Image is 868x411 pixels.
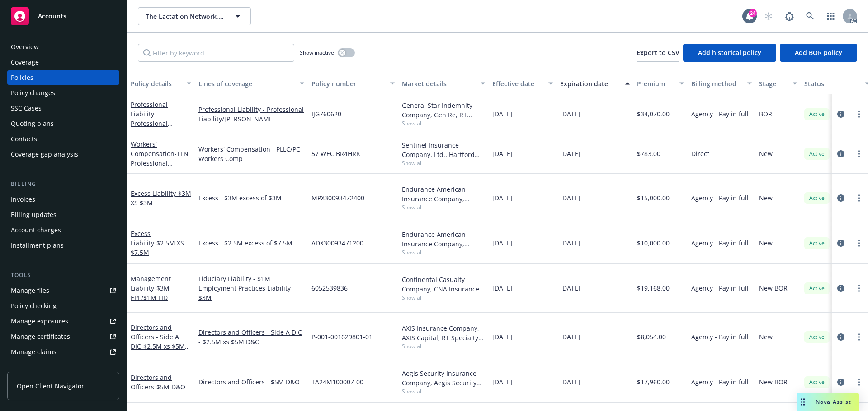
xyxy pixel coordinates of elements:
[198,79,294,88] div: Lines of coverage
[691,79,742,88] div: Billing method
[311,149,360,158] span: 57 WEC BR4HRK
[300,49,334,56] span: Show inactive
[11,283,49,298] div: Manage files
[854,193,864,203] a: more
[683,44,776,62] button: Add historical policy
[7,132,119,146] a: Contacts
[402,342,485,350] span: Show all
[11,223,61,237] div: Account charges
[7,4,119,29] a: Accounts
[835,238,846,249] a: circleInformation
[797,393,859,411] button: Nova Assist
[691,149,709,158] span: Direct
[402,203,485,211] span: Show all
[637,193,670,203] span: $15,000.00
[492,149,513,158] span: [DATE]
[691,193,749,203] span: Agency - Pay in full
[11,116,54,131] div: Quoting plans
[131,229,184,257] a: Excess Liability
[822,7,840,25] a: Switch app
[780,7,798,25] a: Report a Bug
[7,101,119,115] a: SSC Cases
[691,283,749,293] span: Agency - Pay in full
[691,238,749,248] span: Agency - Pay in full
[854,332,864,342] a: more
[691,332,749,342] span: Agency - Pay in full
[11,101,42,115] div: SSC Cases
[854,109,864,120] a: more
[198,105,304,124] a: Professional Liability - Professional Liability/[PERSON_NAME]
[637,109,670,119] span: $34,070.00
[492,109,513,119] span: [DATE]
[7,238,119,253] a: Installment plans
[402,294,485,301] span: Show all
[402,323,485,342] div: AXIS Insurance Company, AXIS Capital, RT Specialty Insurance Services, LLC (RSG Specialty, LLC)
[198,193,304,203] a: Excess - $3M excess of $3M
[759,149,773,158] span: New
[131,189,191,207] span: - $3M XS $3M
[311,283,348,293] span: 6052539836
[808,239,826,247] span: Active
[7,283,119,298] a: Manage files
[311,79,385,88] div: Policy number
[138,44,294,62] input: Filter by keyword...
[11,55,39,69] div: Coverage
[131,189,191,207] a: Excess Liability
[131,323,185,360] a: Directors and Officers - Side A DIC
[698,48,761,57] span: Add historical policy
[688,73,755,94] button: Billing method
[637,79,674,88] div: Premium
[637,332,666,342] span: $8,054.00
[560,193,580,203] span: [DATE]
[801,7,819,25] a: Search
[633,73,688,94] button: Premium
[7,360,119,374] a: Manage BORs
[138,7,251,25] button: The Lactation Network, LLC
[7,116,119,131] a: Quoting plans
[131,100,173,156] a: Professional Liability
[11,40,39,54] div: Overview
[402,140,485,159] div: Sentinel Insurance Company, Ltd., Hartford Insurance Group
[637,238,670,248] span: $10,000.00
[492,238,513,248] span: [DATE]
[854,148,864,159] a: more
[11,299,57,313] div: Policy checking
[804,79,859,88] div: Status
[489,73,557,94] button: Effective date
[560,332,580,342] span: [DATE]
[146,12,224,21] span: The Lactation Network, LLC
[402,185,485,203] div: Endurance American Insurance Company, Sompo International, RT Specialty Insurance Services, LLC (...
[7,180,119,189] div: Billing
[691,109,749,119] span: Agency - Pay in full
[560,79,620,88] div: Expiration date
[854,377,864,388] a: more
[835,193,846,203] a: circleInformation
[402,159,485,167] span: Show all
[11,147,78,162] div: Coverage gap analysis
[402,275,485,294] div: Continental Casualty Company, CNA Insurance
[198,144,304,163] a: Workers' Compensation - PLLC/PC Workers Comp
[311,193,364,203] span: MPX30093472400
[780,44,857,62] button: Add BOR policy
[755,73,801,94] button: Stage
[11,86,55,100] div: Policy changes
[854,283,864,294] a: more
[492,193,513,203] span: [DATE]
[759,109,772,119] span: BOR
[808,110,826,118] span: Active
[7,223,119,237] a: Account charges
[808,378,826,386] span: Active
[492,332,513,342] span: [DATE]
[759,193,773,203] span: New
[198,328,304,346] a: Directors and Officers - Side A DIC - $2.5M xs $5M D&O
[311,377,363,387] span: TA24M100007-00
[808,194,826,202] span: Active
[835,377,846,388] a: circleInformation
[7,314,119,328] span: Manage exposures
[560,283,580,293] span: [DATE]
[560,109,580,119] span: [DATE]
[808,284,826,292] span: Active
[637,283,670,293] span: $19,168.00
[7,55,119,69] a: Coverage
[402,120,485,127] span: Show all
